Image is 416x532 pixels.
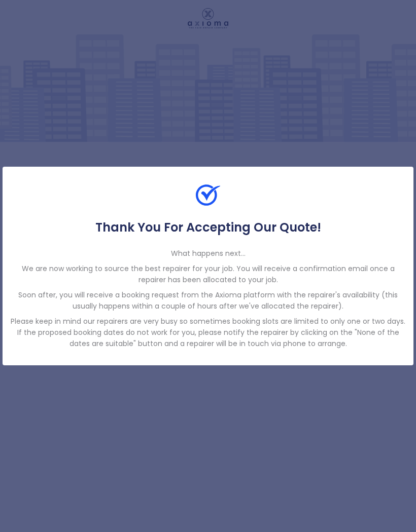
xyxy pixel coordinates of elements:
[11,263,405,285] p: We are now working to source the best repairer for your job. You will receive a confirmation emai...
[11,219,405,236] h5: Thank You For Accepting Our Quote!
[196,183,220,207] img: Check
[11,248,405,259] p: What happens next...
[11,316,405,349] p: Please keep in mind our repairers are very busy so sometimes booking slots are limited to only on...
[11,289,405,312] p: Soon after, you will receive a booking request from the Axioma platform with the repairer's avail...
